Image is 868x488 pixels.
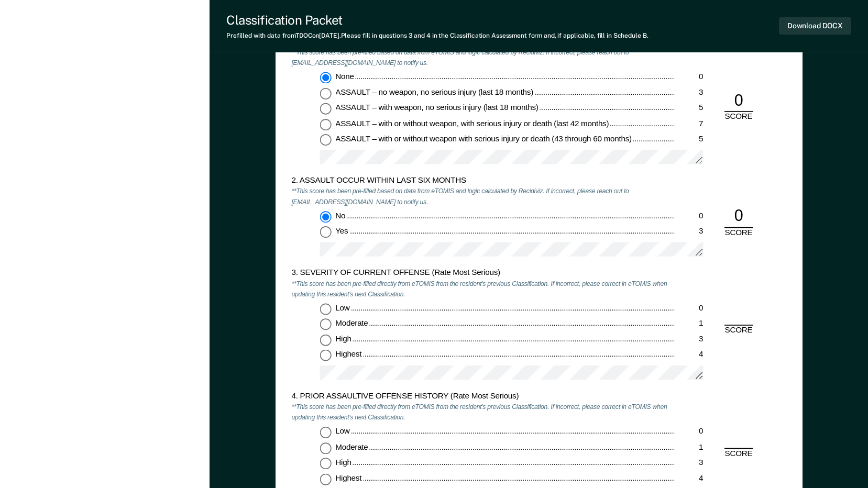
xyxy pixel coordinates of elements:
span: High [335,335,353,343]
div: 3. SEVERITY OF CURRENT OFFENSE (Rate Most Serious) [291,269,675,279]
div: 1 [675,319,703,329]
span: Low [335,304,351,313]
div: 3 [675,335,703,345]
div: 3 [675,88,703,98]
input: Moderate1 [320,319,331,330]
span: ASSAULT – with or without weapon, with serious injury or death (last 42 months) [335,119,610,128]
div: 3 [675,458,703,468]
span: ASSAULT – no weapon, no serious injury (last 18 months) [335,88,535,97]
span: Highest [335,473,363,482]
input: Low0 [320,427,331,438]
input: ASSAULT – with or without weapon, with serious injury or death (last 42 months)7 [320,119,331,130]
input: Highest4 [320,350,331,362]
div: 7 [675,119,703,129]
input: Highest4 [320,473,331,485]
div: 0 [675,304,703,314]
div: SCORE [717,325,760,336]
div: Classification Packet [226,13,648,28]
button: Download DOCX [779,17,851,35]
input: High3 [320,458,331,469]
input: Yes3 [320,227,331,238]
input: ASSAULT – with weapon, no serious injury (last 18 months)5 [320,103,331,115]
div: 5 [675,135,703,145]
div: Prefilled with data from TDOC on [DATE] . Please fill in questions 3 and 4 in the Classification ... [226,32,648,39]
span: Moderate [335,442,369,451]
div: 0 [675,72,703,83]
input: None0 [320,72,331,84]
div: 3 [675,227,703,237]
input: Moderate1 [320,442,331,454]
input: High3 [320,335,331,346]
span: Low [335,427,351,436]
span: None [335,72,355,81]
div: 4 [675,473,703,484]
span: Moderate [335,319,369,328]
span: High [335,458,353,467]
div: 0 [675,211,703,221]
span: ASSAULT – with or without weapon with serious injury or death (43 through 60 months) [335,135,633,143]
div: 0 [675,427,703,437]
div: 0 [724,91,753,112]
span: ASSAULT – with weapon, no serious injury (last 18 months) [335,103,540,112]
div: 0 [724,206,753,228]
input: No0 [320,211,331,223]
em: **This score has been pre-filled directly from eTOMIS from the resident's previous Classification... [291,280,667,298]
input: Low0 [320,304,331,315]
div: SCORE [717,113,760,123]
div: 2. ASSAULT OCCUR WITHIN LAST SIX MONTHS [291,176,675,186]
div: 4 [675,350,703,361]
input: ASSAULT – no weapon, no serious injury (last 18 months)3 [320,88,331,99]
div: SCORE [717,449,760,459]
em: **This score has been pre-filled directly from eTOMIS from the resident's previous Classification... [291,403,667,422]
input: ASSAULT – with or without weapon with serious injury or death (43 through 60 months)5 [320,135,331,146]
span: Yes [335,227,349,236]
em: **This score has been pre-filled based on data from eTOMIS and logic calculated by Recidiviz. If ... [291,187,629,206]
div: 5 [675,103,703,114]
div: 1 [675,442,703,453]
div: 4. PRIOR ASSAULTIVE OFFENSE HISTORY (Rate Most Serious) [291,392,675,402]
div: SCORE [717,228,760,238]
span: No [335,211,347,220]
span: Highest [335,350,363,359]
